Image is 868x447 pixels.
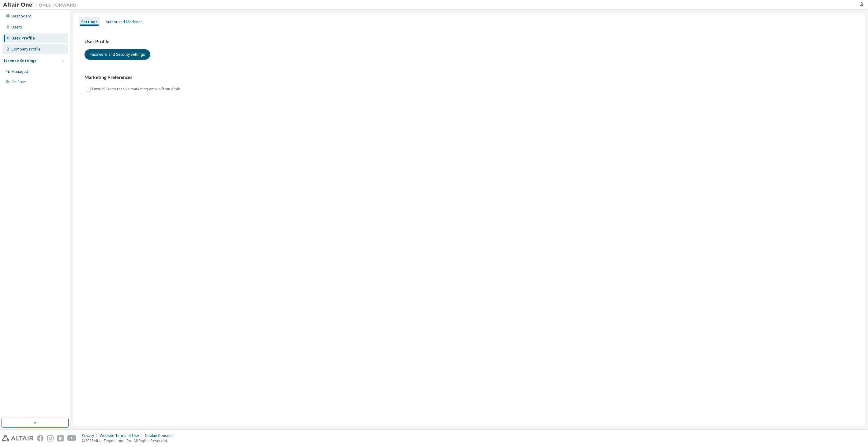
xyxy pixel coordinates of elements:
div: Privacy [82,433,100,438]
p: © 2025 Altair Engineering, Inc. All Rights Reserved. [82,438,176,443]
div: Cookie Consent [145,433,176,438]
div: On Prem [11,80,27,85]
label: I would like to receive marketing emails from Altair [92,85,182,93]
div: Company Profile [11,47,40,52]
img: instagram.svg [47,435,54,441]
img: youtube.svg [67,435,76,441]
div: Settings [81,20,98,24]
button: Password and Security Settings [85,49,150,60]
img: Altair One [3,2,80,8]
img: facebook.svg [37,435,43,441]
div: Users [11,25,22,30]
div: Authorized Machines [106,20,143,24]
h3: Marketing Preferences [85,74,854,81]
div: License Settings [4,58,36,63]
div: User Profile [11,36,35,41]
img: linkedin.svg [57,435,64,441]
div: Managed [11,69,28,74]
img: altair_logo.svg [2,435,33,441]
h3: User Profile [85,39,854,45]
div: Website Terms of Use [100,433,145,438]
div: Dashboard [11,14,32,19]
